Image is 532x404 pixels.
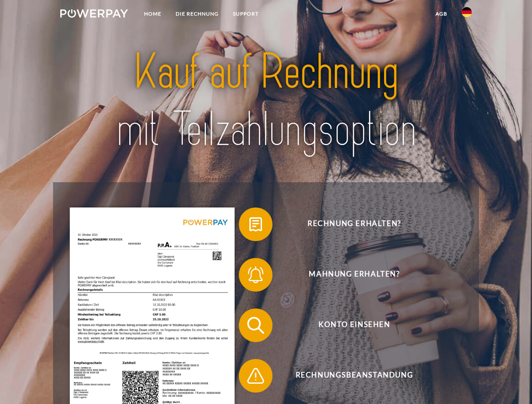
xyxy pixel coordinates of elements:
a: agb [428,6,454,21]
img: qb_bill.svg [245,214,266,235]
span: Konto einsehen [251,308,457,342]
a: DIE RECHNUNG [168,6,226,21]
span: Rechnung erhalten? [251,207,457,241]
img: qb_warning.svg [245,365,266,386]
span: Rechnungsbeanstandung [251,359,457,393]
button: Rechnungsbeanstandung [239,359,458,393]
span: Mahnung erhalten? [251,258,457,292]
img: logo-powerpay-white.svg [60,9,128,18]
a: Home [137,6,168,21]
a: SUPPORT [226,6,266,21]
button: Mahnung erhalten? [239,258,458,292]
img: qb_bell.svg [245,264,266,285]
img: title-powerpay_de.svg [80,40,452,161]
button: Konto einsehen [239,308,458,342]
img: de [462,7,472,17]
button: Rechnung erhalten? [239,207,458,241]
img: qb_search.svg [245,315,266,336]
